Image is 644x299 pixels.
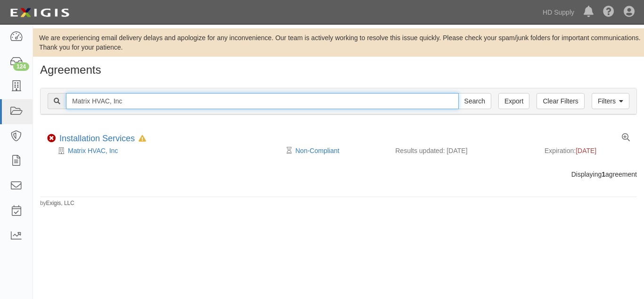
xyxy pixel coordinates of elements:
img: logo-5460c22ac91f19d4615b14bd174203de0afe785f0fc80cf4dbbc73dc1793850b.png [7,4,72,21]
i: In Default since 06/22/2025 [139,136,146,142]
small: by [40,199,74,207]
i: Pending Review [287,147,292,154]
a: Non-Compliant [296,147,339,154]
div: Displaying agreement [33,170,644,179]
h1: Agreements [40,64,637,76]
a: Clear Filters [537,93,584,109]
div: Expiration: [545,146,630,155]
i: Help Center - Complianz [603,7,614,18]
a: View results summary [622,134,630,142]
a: HD Supply [538,3,579,22]
div: We are experiencing email delivery delays and apologize for any inconvenience. Our team is active... [33,33,644,52]
span: [DATE] [576,147,596,154]
b: 1 [602,171,605,178]
a: Exigis, LLC [46,200,74,206]
div: Results updated: [DATE] [396,146,531,155]
input: Search [458,93,491,109]
input: Search [66,93,459,109]
a: Filters [592,93,629,109]
a: Export [498,93,529,109]
a: Installation Services [59,134,135,143]
i: Non-Compliant [47,134,56,143]
div: Installation Services [59,134,146,144]
div: 124 [13,62,29,71]
a: Matrix HVAC, Inc [68,147,118,154]
div: Matrix HVAC, Inc [47,146,289,155]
